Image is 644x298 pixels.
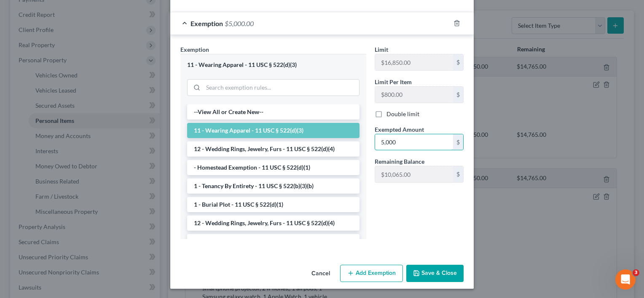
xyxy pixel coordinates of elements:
[187,61,360,69] div: 11 - Wearing Apparel - 11 USC § 522(d)(3)
[406,265,464,282] button: Save & Close
[187,216,360,231] li: 12 - Wedding Rings, Jewelry, Furs - 11 USC § 522(d)(4)
[187,141,360,157] li: 12 - Wedding Rings, Jewelry, Furs - 11 USC § 522(d)(4)
[386,110,419,118] label: Double limit
[203,80,359,96] input: Search exemption rules...
[225,19,254,27] span: $5,000.00
[305,266,337,282] button: Cancel
[187,160,360,175] li: - Homestead Exemption - 11 USC § 522(d)(1)
[375,126,424,133] span: Exempted Amount
[375,77,412,86] label: Limit Per Item
[187,104,360,120] li: --View All or Create New--
[187,234,360,249] li: 13 - Animals & Livestock - 11 USC § 522(d)(3)
[453,166,463,182] div: $
[340,265,403,282] button: Add Exemption
[453,54,463,70] div: $
[375,46,388,53] span: Limit
[615,269,636,290] iframe: Intercom live chat
[633,269,639,276] span: 3
[187,178,360,194] li: 1 - Tenancy By Entirety - 11 USC § 522(b)(3)(b)
[191,19,223,27] span: Exemption
[180,46,209,53] span: Exemption
[453,87,463,103] div: $
[375,166,453,182] input: --
[375,87,453,103] input: --
[187,197,360,212] li: 1 - Burial Plot - 11 USC § 522(d)(1)
[375,54,453,70] input: --
[375,134,453,150] input: 0.00
[375,157,424,166] label: Remaining Balance
[453,134,463,150] div: $
[187,123,360,138] li: 11 - Wearing Apparel - 11 USC § 522(d)(3)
